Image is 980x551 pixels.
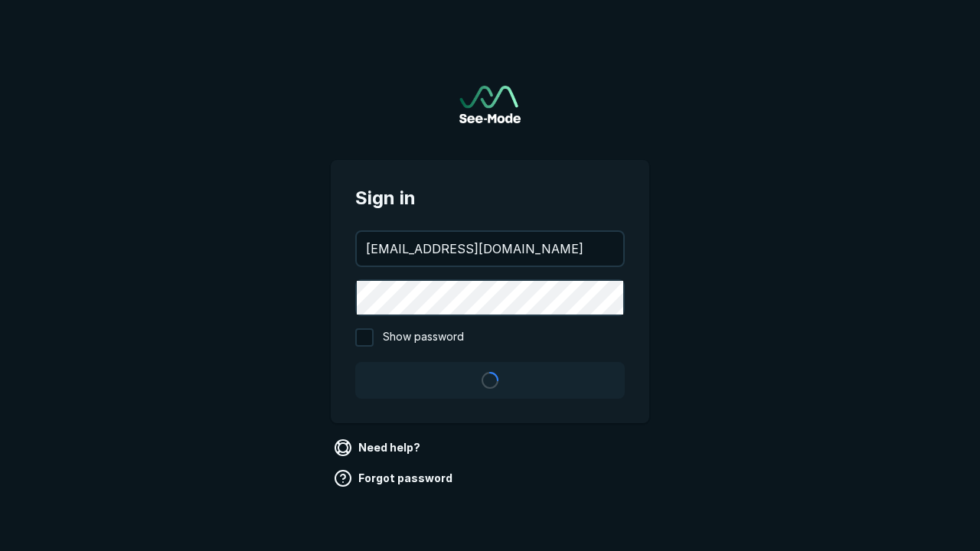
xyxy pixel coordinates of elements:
a: Forgot password [331,466,459,491]
a: Go to sign in [459,86,521,123]
img: See-Mode Logo [459,86,521,123]
span: Sign in [355,184,625,212]
a: Need help? [331,435,426,460]
span: Show password [383,328,464,347]
input: your@email.com [357,232,623,266]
